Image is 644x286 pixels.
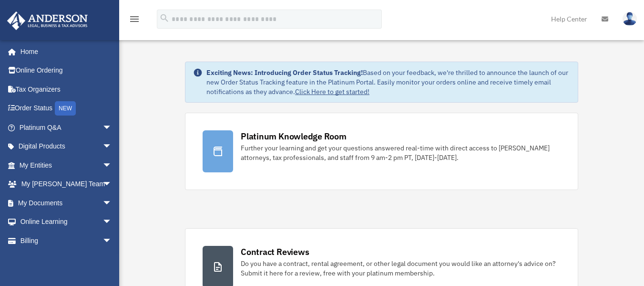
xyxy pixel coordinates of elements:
[7,193,126,212] a: My Documentsarrow_drop_down
[102,118,122,138] span: arrow_drop_down
[7,80,126,99] a: Tax Organizers
[7,212,126,232] a: Online Learningarrow_drop_down
[241,259,561,278] div: Do you have a contract, rental agreement, or other legal document you would like an attorney's ad...
[129,13,140,25] i: menu
[7,99,126,118] a: Order StatusNEW
[102,156,122,175] span: arrow_drop_down
[7,118,126,137] a: Platinum Q&Aarrow_drop_down
[55,101,76,116] div: NEW
[129,17,140,25] a: menu
[7,231,126,250] a: Billingarrow_drop_down
[7,156,126,175] a: My Entitiesarrow_drop_down
[241,246,309,258] div: Contract Reviews
[185,113,578,190] a: Platinum Knowledge Room Further your learning and get your questions answered real-time with dire...
[7,137,126,156] a: Digital Productsarrow_drop_down
[7,175,126,194] a: My [PERSON_NAME] Teamarrow_drop_down
[102,231,122,251] span: arrow_drop_down
[102,212,122,232] span: arrow_drop_down
[7,42,122,61] a: Home
[623,12,637,26] img: User Pic
[206,68,363,77] strong: Exciting News: Introducing Order Status Tracking!
[295,87,369,96] a: Click Here to get started!
[206,68,570,96] div: Based on your feedback, we're thrilled to announce the launch of our new Order Status Tracking fe...
[241,143,561,162] div: Further your learning and get your questions answered real-time with direct access to [PERSON_NAM...
[4,11,91,30] img: Anderson Advisors Platinum Portal
[102,175,122,194] span: arrow_drop_down
[241,130,347,142] div: Platinum Knowledge Room
[102,137,122,157] span: arrow_drop_down
[102,193,122,213] span: arrow_drop_down
[159,13,170,23] i: search
[7,250,126,269] a: Events Calendar
[7,61,126,80] a: Online Ordering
